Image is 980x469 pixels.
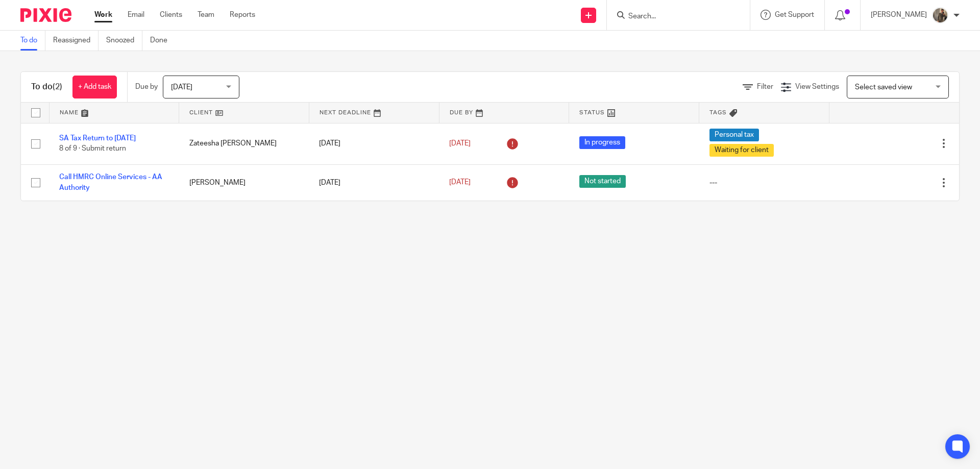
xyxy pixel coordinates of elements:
[94,10,112,20] a: Work
[72,76,117,98] a: + Add task
[230,10,255,20] a: Reports
[150,31,175,51] a: Done
[855,84,912,91] span: Select saved view
[871,10,927,20] p: [PERSON_NAME]
[709,178,819,188] div: ---
[309,164,439,201] td: [DATE]
[309,123,439,164] td: [DATE]
[31,82,62,92] h1: To do
[106,31,142,51] a: Snoozed
[449,179,471,186] span: [DATE]
[53,83,62,91] span: (2)
[579,136,625,149] span: In progress
[795,83,839,90] span: View Settings
[709,110,727,115] span: Tags
[160,10,182,20] a: Clients
[709,129,759,141] span: Personal tax
[179,123,309,164] td: Zateesha [PERSON_NAME]
[775,11,814,18] span: Get Support
[171,84,192,91] span: [DATE]
[53,31,99,51] a: Reassigned
[757,83,773,90] span: Filter
[20,8,71,22] img: Pixie
[627,12,719,21] input: Search
[128,10,144,20] a: Email
[135,82,158,92] p: Due by
[59,145,126,153] span: 8 of 9 · Submit return
[59,174,162,191] a: Call HMRC Online Services - AA Authority
[709,144,774,157] span: Waiting for client
[179,164,309,201] td: [PERSON_NAME]
[932,7,948,23] img: IMG_5023.jpeg
[20,31,45,51] a: To do
[579,175,626,188] span: Not started
[59,135,136,142] a: SA Tax Return to [DATE]
[198,10,214,20] a: Team
[449,140,471,147] span: [DATE]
